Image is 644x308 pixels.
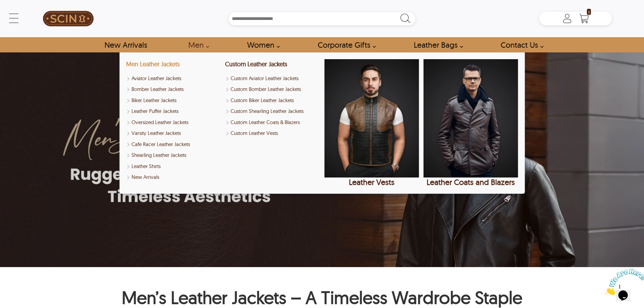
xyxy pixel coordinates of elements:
a: shop men's leather jackets [181,37,213,52]
a: Shop Men Cafe Racer Leather Jackets [126,141,221,148]
a: Shop Men Biker Leather Jackets [126,97,221,104]
a: Shop Men Leather Jackets [126,60,180,68]
iframe: chat widget [602,266,644,298]
span: 1 [3,3,5,8]
a: Shop Men Aviator Leather Jackets [126,75,221,82]
a: Shop Men Bomber Leather Jackets [126,86,221,93]
a: Shop Leather Puffer Jackets [126,108,221,115]
a: Shop Custom Leather Vests [225,129,320,137]
a: Custom Aviator Leather Jackets [225,75,320,82]
a: Shop Women Leather Jackets [239,37,284,52]
a: Shop Leather Corporate Gifts [310,37,380,52]
a: Leather Coats and Blazers [423,59,518,187]
a: Shop New Arrivals [126,173,221,181]
a: Shop Custom Bomber Leather Jackets [225,86,320,93]
a: Leather Vests [324,59,419,187]
a: contact-us [493,37,547,52]
a: Shop Oversized Leather Jackets [126,119,221,126]
a: Custom Leather Jackets [225,60,287,68]
a: Shop Custom Shearling Leather Jackets [225,108,320,115]
a: Shop Men Shearling Leather Jackets [126,151,221,159]
a: Shop Leather Shirts [126,163,221,170]
a: SCIN [32,3,104,34]
div: Leather Coats and Blazers [423,177,518,187]
img: Leather Coats and Blazers [423,59,518,177]
span: 1 [587,9,591,15]
a: Shop Leather Bags [406,37,467,52]
img: SCIN [43,3,94,34]
a: Shop Custom Leather Coats & Blazers [225,119,320,126]
img: Chat attention grabber [3,3,45,29]
a: Shop New Arrivals [97,37,154,52]
a: Shopping Cart [577,14,591,24]
a: Shop Custom Biker Leather Jackets [225,97,320,104]
img: Leather Vests [324,59,419,177]
a: Shop Varsity Leather Jackets [126,129,221,137]
div: Leather Vests [324,177,419,187]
